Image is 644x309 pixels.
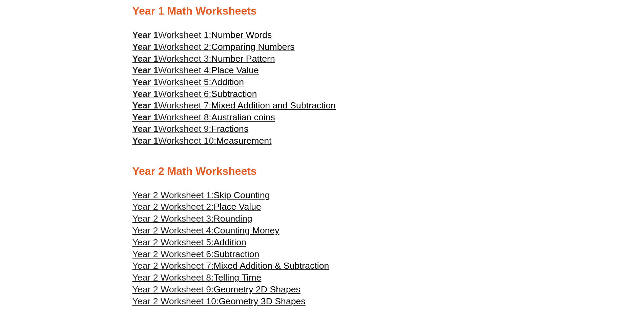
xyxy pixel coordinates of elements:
span: Worksheet 6: [158,89,211,99]
a: Year 2 Worksheet 5:Addition [132,237,246,247]
a: Year 2 Worksheet 6:Subtraction [132,249,259,259]
span: Worksheet 9: [158,124,211,134]
span: Mixed Addition & Subtraction [214,261,329,271]
span: Place Value [211,65,259,75]
span: Subtraction [211,89,257,99]
span: Worksheet 10: [158,136,216,146]
a: Year 1Worksheet 6:Subtraction [132,89,257,99]
span: Addition [214,237,246,247]
span: Year 2 Worksheet 8: [132,272,214,283]
a: Year 2 Worksheet 7:Mixed Addition & Subtraction [132,261,329,271]
span: Fractions [211,124,249,134]
span: Telling Time [214,272,262,283]
span: Worksheet 5: [158,77,211,87]
span: Australian coins [211,112,275,122]
span: Year 2 Worksheet 9: [132,284,214,294]
span: Rounding [214,213,252,224]
span: Addition [211,77,244,87]
span: Worksheet 3: [158,54,211,64]
span: Year 2 Worksheet 5: [132,237,214,247]
span: Worksheet 2: [158,42,211,52]
span: Place Value [214,202,261,212]
span: Measurement [216,136,271,146]
a: Year 2 Worksheet 4:Counting Money [132,225,279,235]
a: Year 1Worksheet 8:Australian coins [132,112,275,122]
span: Counting Money [214,225,279,235]
h2: Year 1 Math Worksheets [132,4,512,18]
span: Year 2 Worksheet 2: [132,202,214,212]
span: Number Pattern [211,54,275,64]
span: Worksheet 7: [158,100,211,110]
span: Year 2 Worksheet 7: [132,261,214,271]
a: Year 2 Worksheet 3:Rounding [132,213,252,224]
a: Year 2 Worksheet 10:Geometry 3D Shapes [132,296,306,306]
iframe: Chat Widget [531,232,644,309]
span: Geometry 3D Shapes [219,296,305,306]
span: Worksheet 1: [158,30,211,40]
span: Geometry 2D Shapes [214,284,300,294]
span: Year 2 Worksheet 6: [132,249,214,259]
span: Skip Counting [214,190,270,200]
span: Number Words [211,30,272,40]
a: Year 1Worksheet 7:Mixed Addition and Subtraction [132,100,336,110]
a: Year 1Worksheet 5:Addition [132,77,244,87]
span: Year 2 Worksheet 1: [132,190,214,200]
span: Subtraction [214,249,259,259]
span: Year 2 Worksheet 3: [132,213,214,224]
a: Year 1Worksheet 4:Place Value [132,65,259,75]
a: Year 2 Worksheet 8:Telling Time [132,272,262,283]
span: Mixed Addition and Subtraction [211,100,336,110]
a: Year 2 Worksheet 9:Geometry 2D Shapes [132,284,300,294]
a: Year 2 Worksheet 1:Skip Counting [132,190,270,200]
span: Comparing Numbers [211,42,295,52]
span: Year 2 Worksheet 4: [132,225,214,235]
span: Year 2 Worksheet 10: [132,296,219,306]
a: Year 1Worksheet 3:Number Pattern [132,54,275,64]
h2: Year 2 Math Worksheets [132,164,512,179]
span: Worksheet 4: [158,65,211,75]
a: Year 1Worksheet 2:Comparing Numbers [132,42,295,52]
a: Year 1Worksheet 1:Number Words [132,30,272,40]
a: Year 1Worksheet 10:Measurement [132,136,272,146]
a: Year 1Worksheet 9:Fractions [132,124,249,134]
span: Worksheet 8: [158,112,211,122]
a: Year 2 Worksheet 2:Place Value [132,202,261,212]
